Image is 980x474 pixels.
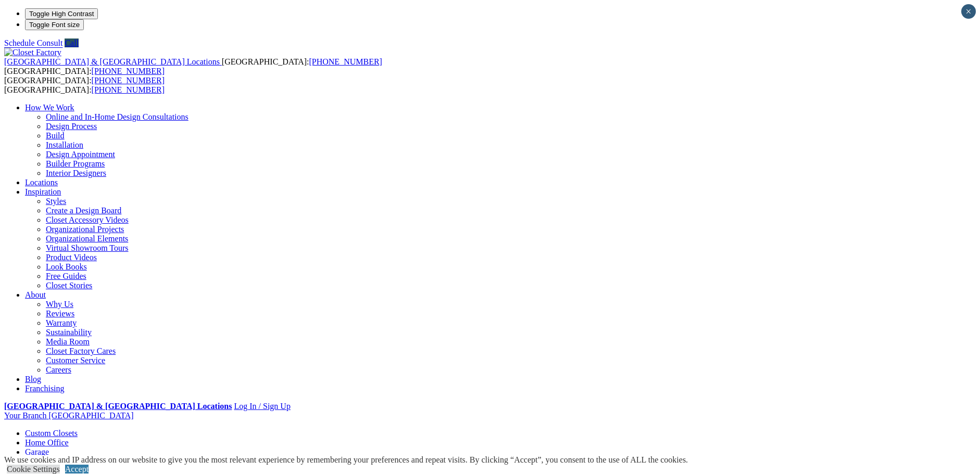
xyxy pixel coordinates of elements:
a: [PHONE_NUMBER] [92,76,165,85]
a: Schedule Consult [4,39,62,47]
a: Installation [46,140,83,149]
a: Locations [25,178,58,187]
span: [GEOGRAPHIC_DATA]: [GEOGRAPHIC_DATA]: [4,57,382,75]
a: Customer Service [46,356,105,365]
a: Home Office [25,438,69,447]
a: Media Room [46,337,90,346]
a: Your Branch [GEOGRAPHIC_DATA] [4,411,134,420]
button: Close [961,4,976,19]
img: Closet Factory [4,48,61,57]
a: [GEOGRAPHIC_DATA] & [GEOGRAPHIC_DATA] Locations [4,57,222,66]
a: How We Work [25,103,74,112]
a: Builder Programs [46,159,105,168]
a: Closet Stories [46,281,92,290]
a: Create a Design Board [46,206,121,215]
span: [GEOGRAPHIC_DATA]: [GEOGRAPHIC_DATA]: [4,76,165,94]
span: Your Branch [4,411,46,420]
span: Toggle Font size [29,21,80,29]
a: [PHONE_NUMBER] [92,67,165,75]
button: Toggle Font size [25,19,84,30]
a: Closet Factory Cares [46,347,116,355]
a: Free Guides [46,272,86,280]
a: Organizational Elements [46,234,128,243]
a: Log In / Sign Up [234,402,290,411]
button: Toggle High Contrast [25,8,98,19]
a: Styles [46,197,66,206]
span: [GEOGRAPHIC_DATA] & [GEOGRAPHIC_DATA] Locations [4,57,220,66]
a: Reviews [46,309,74,318]
span: [GEOGRAPHIC_DATA] [48,411,133,420]
a: Closet Accessory Videos [46,215,129,224]
a: Organizational Projects [46,225,124,234]
a: Cookie Settings [7,465,60,473]
a: Design Appointment [46,150,115,159]
a: Interior Designers [46,169,106,177]
span: Toggle High Contrast [29,10,94,18]
a: Franchising [25,384,65,393]
div: We use cookies and IP address on our website to give you the most relevant experience by remember... [4,455,688,465]
a: Accept [65,465,89,473]
a: Why Us [46,300,73,309]
a: [GEOGRAPHIC_DATA] & [GEOGRAPHIC_DATA] Locations [4,402,232,411]
a: Inspiration [25,187,61,196]
a: Sustainability [46,328,92,337]
a: Virtual Showroom Tours [46,244,129,252]
a: About [25,290,46,299]
a: Careers [46,365,71,374]
a: Build [46,131,65,140]
a: [PHONE_NUMBER] [309,57,382,66]
a: Custom Closets [25,429,78,438]
a: Call [65,39,79,47]
a: [PHONE_NUMBER] [92,85,165,94]
a: Warranty [46,318,77,327]
a: Look Books [46,262,87,271]
a: Garage [25,447,49,456]
a: Online and In-Home Design Consultations [46,112,189,121]
a: Design Process [46,122,97,131]
a: Blog [25,375,41,383]
a: Product Videos [46,253,97,262]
